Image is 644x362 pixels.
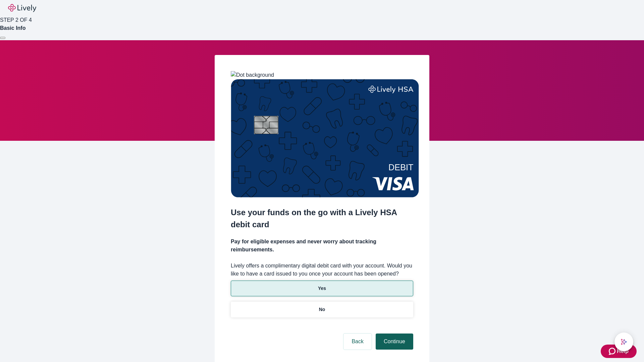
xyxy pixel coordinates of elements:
p: Yes [318,285,326,292]
button: Continue [376,334,413,350]
img: Debit card [231,79,419,197]
svg: Lively AI Assistant [621,339,627,345]
h2: Use your funds on the go with a Lively HSA debit card [231,206,413,231]
h4: Pay for eligible expenses and never worry about tracking reimbursements. [231,238,413,254]
img: Lively [8,4,36,12]
button: No [231,302,413,317]
button: Zendesk support iconHelp [601,345,637,358]
img: Dot background [231,71,274,79]
label: Lively offers a complimentary digital debit card with your account. Would you like to have a card... [231,262,413,278]
button: Back [343,334,372,350]
button: Yes [231,281,413,296]
span: Help [617,347,629,355]
p: No [319,306,325,313]
button: chat [614,333,633,351]
svg: Zendesk support icon [609,347,617,355]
